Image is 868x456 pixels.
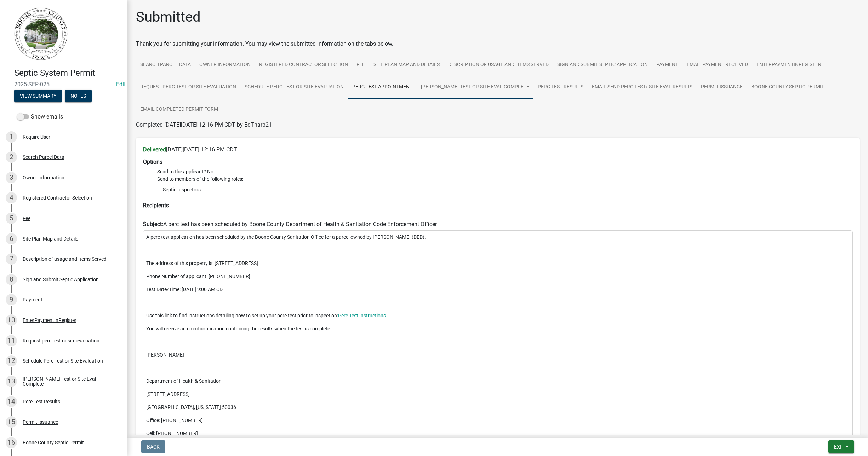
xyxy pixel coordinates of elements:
[146,417,849,424] p: Office: [PHONE_NUMBER]
[23,256,107,261] div: Description of usage and Items Served
[146,260,849,267] p: The address of this property is: [STREET_ADDRESS]
[14,7,68,60] img: Boone County, Iowa
[240,76,348,99] a: Schedule Perc Test or Site Evaluation
[14,68,122,78] h4: Septic System Permit
[683,54,752,76] a: Email Payment Received
[157,168,852,175] li: Send to the applicant? No
[14,93,62,99] wm-modal-confirm: Summary
[147,444,160,450] span: Back
[6,376,17,387] div: 13
[6,192,17,203] div: 4
[65,93,92,99] wm-modal-confirm: Notes
[23,216,30,221] div: Fee
[369,54,444,76] a: Site Plan Map and Details
[6,131,17,143] div: 1
[14,81,113,88] span: 2025-SEP-025
[143,221,852,227] h6: A perc test has been scheduled by Boone County Department of Health & Sanitation Code Enforcement...
[23,318,76,323] div: EnterPaymentInRegister
[23,277,99,282] div: Sign and Submit Septic Application
[143,221,163,227] strong: Subject:
[417,76,533,99] a: [PERSON_NAME] Test or Site Eval Complete
[146,351,849,359] p: [PERSON_NAME]
[23,236,78,241] div: Site Plan Map and Details
[23,440,84,445] div: Boone County Septic Permit
[143,146,166,153] strong: Delivered
[65,90,92,102] button: Notes
[136,76,240,99] a: Request perc test or site evaluation
[23,358,103,363] div: Schedule Perc Test or Site Evaluation
[6,172,17,183] div: 3
[6,416,17,428] div: 15
[352,54,369,76] a: Fee
[143,146,852,153] h6: [DATE][DATE] 12:16 PM CDT
[6,253,17,265] div: 7
[146,325,849,333] p: You will receive an email notification containing the results when the test is complete.
[6,355,17,366] div: 12
[116,81,126,88] a: Edit
[146,233,849,241] p: A perc test application has been scheduled by the Boone County Sanitation Office for a parcel own...
[14,90,62,102] button: View Summary
[834,444,844,450] span: Exit
[146,312,849,319] p: Use this link to find instructions detailing how to set up your perc test prior to inspection:
[143,158,162,165] strong: Options
[6,437,17,448] div: 16
[157,184,852,195] li: Septic Inspectors
[6,213,17,224] div: 5
[146,286,849,293] p: Test Date/Time: [DATE] 9:00 AM CDT
[136,40,860,48] div: Thank you for submitting your information. You may view the submitted information on the tabs below.
[143,202,169,209] strong: Recipients
[17,112,63,121] label: Show emails
[195,54,255,76] a: Owner Information
[6,274,17,285] div: 8
[6,151,17,163] div: 2
[255,54,352,76] a: Registered Contractor Selection
[23,399,60,404] div: Perc Test Results
[23,338,99,343] div: Request perc test or site evaluation
[146,430,849,437] p: Cell: [PHONE_NUMBER]
[136,121,272,128] span: Completed [DATE][DATE] 12:16 PM CDT by EdTharp21
[752,54,826,76] a: EnterPaymentInRegister
[136,98,222,121] a: Email Completed Permit Form
[23,175,64,180] div: Owner Information
[747,76,828,99] a: Boone County Septic Permit
[444,54,553,76] a: Description of usage and Items Served
[146,364,849,372] p: ---------------------------------------------
[697,76,747,99] a: Permit Issuance
[23,134,50,139] div: Require User
[146,391,849,398] p: [STREET_ADDRESS]
[23,297,42,302] div: Payment
[6,233,17,244] div: 6
[6,335,17,346] div: 11
[146,273,849,280] p: Phone Number of applicant: [PHONE_NUMBER]
[6,396,17,407] div: 14
[116,81,126,88] wm-modal-confirm: Edit Application Number
[141,440,165,453] button: Back
[588,76,697,99] a: Email Send Perc Test/ Site Eval Results
[146,404,849,411] p: [GEOGRAPHIC_DATA], [US_STATE] 50036
[6,314,17,326] div: 10
[533,76,588,99] a: Perc Test Results
[23,420,58,425] div: Permit Issuance
[652,54,683,76] a: Payment
[6,294,17,305] div: 9
[553,54,652,76] a: Sign and Submit Septic Application
[23,195,92,200] div: Registered Contractor Selection
[136,54,195,76] a: Search Parcel Data
[146,377,849,385] p: Department of Health & Sanitation
[23,155,64,160] div: Search Parcel Data
[157,175,852,196] li: Send to members of the following roles:
[136,8,201,25] h1: Submitted
[828,440,854,453] button: Exit
[348,76,417,99] a: Perc Test Appointment
[338,313,386,318] a: Perc Test Instructions
[23,376,116,386] div: [PERSON_NAME] Test or Site Eval Complete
